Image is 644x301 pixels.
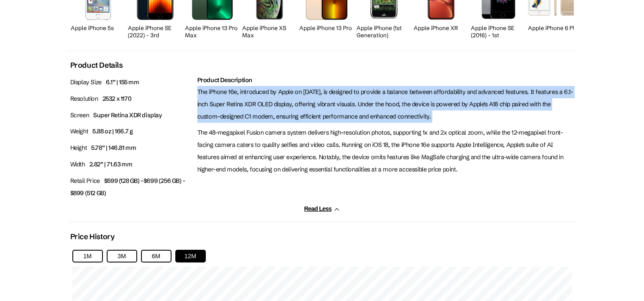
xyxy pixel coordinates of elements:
h2: Apple iPhone SE (2016) - 1st Generation [471,25,526,46]
h2: Apple iPhone 5s [71,25,126,32]
p: Screen [70,109,193,122]
span: 5.88 oz | 166.7 g [92,127,133,135]
h2: Apple iPhone 13 Pro [299,25,354,32]
button: 1M [72,250,103,262]
h2: Apple iPhone SE (2022) - 3rd Generation [128,25,183,46]
h2: Apple iPhone (1st Generation) [357,25,412,39]
h2: Apple iPhone XR [414,25,469,32]
p: The 48-megapixel Fusion camera system delivers high-resolution photos, supporting 1x and 2x optic... [197,127,574,175]
button: 12M [175,250,206,262]
button: Read Less [304,205,340,213]
p: Retail Price [70,175,193,199]
p: Display Size [70,76,193,88]
span: 5.78” | 146.81 mm [91,144,136,152]
h2: Apple iPhone 6 Plus [528,25,583,32]
h2: Apple iPhone 13 Pro Max [185,25,240,39]
span: 2532 x 1170 [102,95,132,102]
h2: Apple iPhone XS Max [242,25,297,39]
h2: Product Details [70,61,123,70]
span: 2.82” | 71.63 mm [89,160,133,168]
span: 6.1” | 155 mm [106,78,139,86]
h2: Product Description [197,76,574,84]
p: Resolution [70,93,193,105]
button: 6M [141,250,171,262]
p: Width [70,158,193,171]
span: Super Retina XDR display [93,111,162,119]
p: The iPhone 16e, introduced by Apple on [DATE], is designed to provide a balance between affordabi... [197,86,574,122]
h2: Price History [70,232,115,241]
p: Weight [70,125,193,138]
button: 3M [107,250,137,262]
p: Height [70,142,193,154]
span: $599 (128 GB) -$699 (256 GB) - $899 (512 GB) [70,177,185,197]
